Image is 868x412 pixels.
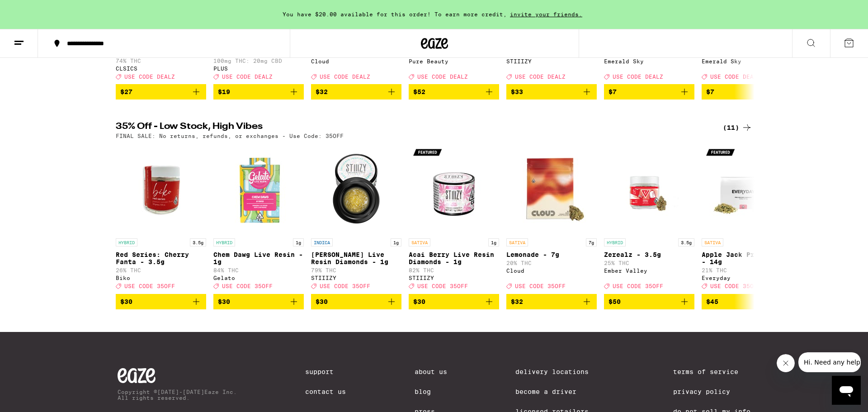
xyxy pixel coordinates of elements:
[488,238,499,246] p: 1g
[604,84,694,99] button: Add to bag
[391,238,401,246] p: 1g
[283,11,507,17] span: You have $20.00 available for this order! To earn more credit,
[702,143,792,234] img: Everyday - Apple Jack Pre-Ground - 14g
[506,294,597,309] button: Add to bag
[120,88,132,95] span: $27
[702,84,792,99] button: Add to bag
[320,74,370,80] span: USE CODE DEALZ
[506,260,597,266] p: 20% THC
[409,84,499,99] button: Add to bag
[305,368,346,375] a: Support
[213,238,235,246] p: HYBRID
[702,58,792,64] div: Emerald Sky
[613,284,663,289] span: USE CODE 35OFF
[222,284,273,289] span: USE CODE 35OFF
[515,284,566,289] span: USE CODE 35OFF
[710,74,761,80] span: USE CODE DEALZ
[222,74,273,80] span: USE CODE DEALZ
[311,267,401,273] p: 79% THC
[710,284,761,289] span: USE CODE 35OFF
[702,267,792,273] p: 21% THC
[604,143,694,234] img: Ember Valley - Zerealz - 3.5g
[706,88,714,95] span: $7
[213,66,304,71] div: PLUS
[417,284,468,289] span: USE CODE 35OFF
[409,294,499,309] button: Add to bag
[311,143,401,294] a: Open page for Mochi Gelato Live Resin Diamonds - 1g from STIIIZY
[116,84,206,99] button: Add to bag
[506,238,528,246] p: SATIVA
[311,251,401,265] p: [PERSON_NAME] Live Resin Diamonds - 1g
[777,354,795,372] iframe: Close message
[213,84,304,99] button: Add to bag
[586,238,597,246] p: 7g
[409,143,499,234] img: STIIIZY - Acai Berry Live Resin Diamonds - 1g
[116,133,344,139] p: FINAL SALE: No returns, refunds, or exchanges - Use Code: 35OFF
[293,238,304,246] p: 1g
[116,275,206,281] div: Biko
[702,143,792,294] a: Open page for Apple Jack Pre-Ground - 14g from Everyday
[320,284,370,289] span: USE CODE 35OFF
[218,298,230,305] span: $30
[213,251,304,265] p: Chem Dawg Live Resin - 1g
[506,143,597,234] img: Cloud - Lemonade - 7g
[506,58,597,64] div: STIIIZY
[213,143,304,234] img: Gelato - Chem Dawg Live Resin - 1g
[409,267,499,273] p: 82% THC
[798,352,861,372] iframe: Message from company
[613,74,663,80] span: USE CODE DEALZ
[213,143,304,294] a: Open page for Chem Dawg Live Resin - 1g from Gelato
[311,84,401,99] button: Add to bag
[116,238,137,246] p: HYBRID
[604,260,694,266] p: 25% THC
[702,251,792,265] p: Apple Jack Pre-Ground - 14g
[118,389,237,401] p: Copyright © [DATE]-[DATE] Eaze Inc. All rights reserved.
[832,376,861,405] iframe: Button to launch messaging window
[604,268,694,274] div: Ember Valley
[723,122,752,133] a: (11)
[311,294,401,309] button: Add to bag
[409,238,430,246] p: SATIVA
[305,388,346,395] a: Contact Us
[116,143,206,294] a: Open page for Red Series: Cherry Fanta - 3.5g from Biko
[213,294,304,309] button: Add to bag
[120,298,132,305] span: $30
[604,238,626,246] p: HYBRID
[116,267,206,273] p: 26% THC
[409,58,499,64] div: Pure Beauty
[116,143,206,234] img: Biko - Red Series: Cherry Fanta - 3.5g
[409,251,499,265] p: Acai Berry Live Resin Diamonds - 1g
[609,298,621,305] span: $50
[609,88,617,95] span: $7
[506,251,597,258] p: Lemonade - 7g
[316,298,328,305] span: $30
[604,251,694,258] p: Zerealz - 3.5g
[511,298,523,305] span: $32
[511,88,523,95] span: $33
[116,66,206,71] div: CLSICS
[218,88,230,95] span: $19
[678,238,694,246] p: 3.5g
[311,275,401,281] div: STIIIZY
[604,143,694,294] a: Open page for Zerealz - 3.5g from Ember Valley
[506,143,597,294] a: Open page for Lemonade - 7g from Cloud
[116,294,206,309] button: Add to bag
[124,74,175,80] span: USE CODE DEALZ
[415,368,447,375] a: About Us
[515,388,605,395] a: Become a Driver
[417,74,468,80] span: USE CODE DEALZ
[702,238,723,246] p: SATIVA
[116,122,708,133] h2: 35% Off - Low Stock, High Vibes
[124,284,175,289] span: USE CODE 35OFF
[311,238,333,246] p: INDICA
[409,143,499,294] a: Open page for Acai Berry Live Resin Diamonds - 1g from STIIIZY
[413,298,425,305] span: $30
[213,267,304,273] p: 84% THC
[213,275,304,281] div: Gelato
[604,294,694,309] button: Add to bag
[506,84,597,99] button: Add to bag
[507,11,585,17] span: invite your friends.
[673,388,750,395] a: Privacy Policy
[116,58,206,64] p: 74% THC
